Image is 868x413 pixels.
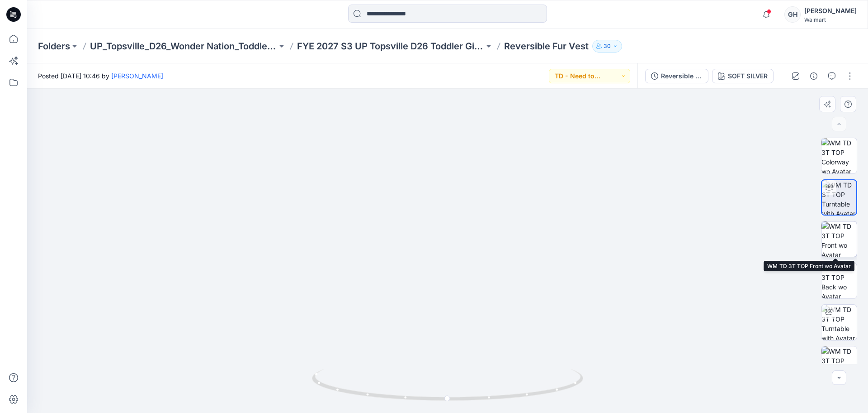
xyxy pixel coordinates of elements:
[38,71,163,81] span: Posted [DATE] 10:46 by
[604,41,611,51] p: 30
[661,71,703,81] div: Reversible Fur Vest
[807,69,821,83] button: Details
[821,346,857,382] img: WM TD 3T TOP Front wo Avatar
[712,69,774,83] button: SOFT SILVER
[504,40,589,53] p: Reversible Fur Vest
[297,40,484,53] a: FYE 2027 S3 UP Topsville D26 Toddler Girl Wonder Nation
[592,40,622,53] button: 30
[821,221,857,257] img: WM TD 3T TOP Front wo Avatar
[111,72,163,80] a: [PERSON_NAME]
[821,305,857,340] img: WM TD 3T TOP Turntable with Avatar
[804,5,857,16] div: [PERSON_NAME]
[38,40,70,53] a: Folders
[90,40,277,53] a: UP_Topsville_D26_Wonder Nation_Toddler Girl
[784,6,801,23] div: GH
[822,180,856,215] img: WM TD 3T TOP Turntable with Avatar
[821,138,857,173] img: WM TD 3T TOP Colorway wo Avatar
[804,16,857,23] div: Walmart
[821,263,857,298] img: WM TD 3T TOP Back wo Avatar
[645,69,708,83] button: Reversible Fur Vest
[728,71,768,81] div: SOFT SILVER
